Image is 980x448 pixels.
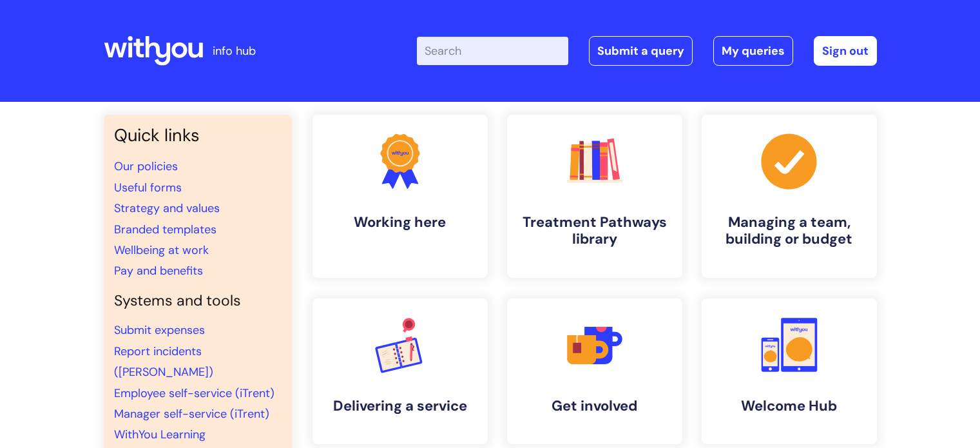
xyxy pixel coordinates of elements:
a: Working here [312,115,488,278]
h4: Systems and tools [114,292,282,310]
a: Managing a team, building or budget [702,115,877,278]
h3: Quick links [114,125,282,146]
a: Delivering a service [312,298,488,444]
a: Submit a query [589,36,693,66]
a: Sign out [814,36,877,66]
a: Pay and benefits [114,263,203,278]
a: Branded templates [114,222,216,237]
a: Wellbeing at work [114,242,209,258]
h4: Treatment Pathways library [517,214,672,248]
h4: Delivering a service [323,398,477,414]
a: Manager self-service (iTrent) [114,406,269,422]
h4: Managing a team, building or budget [712,214,867,248]
a: Welcome Hub [702,298,877,444]
a: Our policies [114,159,178,174]
p: info hub [213,41,256,61]
a: Employee self-service (iTrent) [114,385,274,401]
div: | - [417,36,877,66]
a: Submit expenses [114,322,205,338]
a: Get involved [507,298,682,444]
h4: Working here [323,214,477,231]
a: My queries [713,36,793,66]
a: WithYou Learning [114,427,206,442]
a: Strategy and values [114,200,220,216]
input: Search [417,37,568,65]
a: Useful forms [114,180,182,195]
h4: Welcome Hub [712,398,867,414]
a: Report incidents ([PERSON_NAME]) [114,344,213,380]
h4: Get involved [517,398,672,414]
a: Treatment Pathways library [507,115,682,278]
